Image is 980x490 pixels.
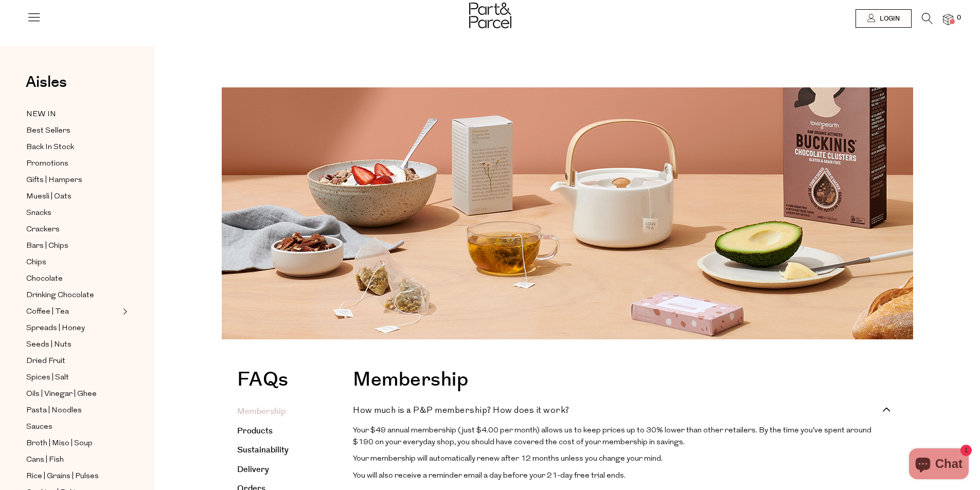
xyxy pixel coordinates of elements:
[906,448,972,482] inbox-online-store-chat: Shopify online store chat
[26,388,97,401] span: Oils | Vinegar | Ghee
[26,372,69,384] span: Spices | Salt
[26,339,72,351] span: Seeds | Nuts
[353,425,889,448] p: Your $49 annual membership (just $4.00 per month) allows us to keep prices up to 30% lower than o...
[237,406,286,418] a: Membership
[26,437,120,450] a: Broth | Miso | Soup
[26,470,120,483] a: Rice | Grains | Pulses
[26,190,120,203] a: Muesli | Oats
[26,355,65,368] span: Dried Fruit
[237,444,289,456] a: Sustainability
[26,438,93,450] span: Broth | Miso | Soup
[469,3,511,28] img: Part&Parcel
[26,174,120,187] a: Gifts | Hampers
[26,141,74,154] span: Back In Stock
[856,9,912,28] a: Login
[26,289,120,302] a: Drinking Chocolate
[26,273,120,285] a: Chocolate
[26,125,70,137] span: Best Sellers
[26,322,120,335] a: Spreads | Honey
[237,370,289,395] h1: FAQs
[26,240,120,252] a: Bars | Chips
[26,404,120,417] a: Pasta | Noodles
[26,305,120,318] a: Coffee | Tea
[237,425,273,437] a: Products
[26,257,46,269] span: Chips
[26,289,94,302] span: Drinking Chocolate
[943,14,953,25] a: 0
[26,338,120,351] a: Seeds | Nuts
[877,14,900,23] span: Login
[237,464,269,476] a: Delivery
[26,454,64,466] span: Cans | Fish
[222,87,913,339] img: faq-image_1344x_crop_center.png
[26,223,120,236] a: Crackers
[26,71,67,94] span: Aisles
[120,305,128,318] button: Expand/Collapse Coffee | Tea
[26,75,67,100] a: Aisles
[26,421,120,433] a: Sauces
[353,453,889,465] p: Your membership will automatically renew after 12 months unless you change your mind.
[26,158,68,170] span: Promotions
[26,207,51,220] span: Snacks
[26,470,99,483] span: Rice | Grains | Pulses
[26,207,120,220] a: Snacks
[26,273,63,285] span: Chocolate
[353,406,879,415] h4: How much is a P&P membership? How does it work?
[26,306,69,318] span: Coffee | Tea
[26,108,120,121] a: NEW IN
[26,421,52,433] span: Sauces
[26,453,120,466] a: Cans | Fish
[26,355,120,368] a: Dried Fruit
[26,322,85,335] span: Spreads | Honey
[353,470,889,482] p: You will also receive a reminder email a day before your 21-day free trial ends.
[26,108,56,121] span: NEW IN
[26,191,72,203] span: Muesli | Oats
[26,174,82,187] span: Gifts | Hampers
[26,141,120,154] a: Back In Stock
[26,371,120,384] a: Spices | Salt
[26,240,68,252] span: Bars | Chips
[26,256,120,269] a: Chips
[26,157,120,170] a: Promotions
[954,13,964,23] span: 0
[26,388,120,401] a: Oils | Vinegar | Ghee
[26,405,82,417] span: Pasta | Noodles
[26,224,60,236] span: Crackers
[26,124,120,137] a: Best Sellers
